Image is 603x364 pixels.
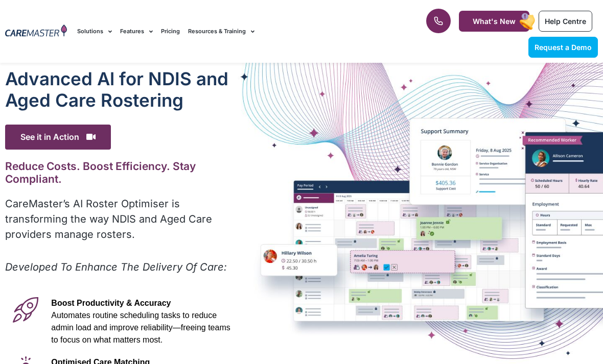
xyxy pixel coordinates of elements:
[5,160,242,185] h2: Reduce Costs. Boost Efficiency. Stay Compliant.
[51,311,230,344] span: Automates routine scheduling tasks to reduce admin load and improve reliability—freeing teams to ...
[5,68,242,111] h1: Advanced Al for NDIS and Aged Care Rostering
[5,125,111,150] span: See it in Action
[161,14,180,48] a: Pricing
[539,11,592,32] a: Help Centre
[459,11,529,32] a: What's New
[77,14,385,48] nav: Menu
[473,17,516,26] span: What's New
[188,14,254,48] a: Resources & Training
[120,14,153,48] a: Features
[545,17,586,26] span: Help Centre
[77,14,112,48] a: Solutions
[51,299,171,307] span: Boost Productivity & Accuracy
[528,37,598,58] a: Request a Demo
[5,261,227,273] em: Developed To Enhance The Delivery Of Care:
[535,43,592,52] span: Request a Demo
[5,196,242,242] p: CareMaster’s AI Roster Optimiser is transforming the way NDIS and Aged Care providers manage rost...
[5,25,67,38] img: CareMaster Logo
